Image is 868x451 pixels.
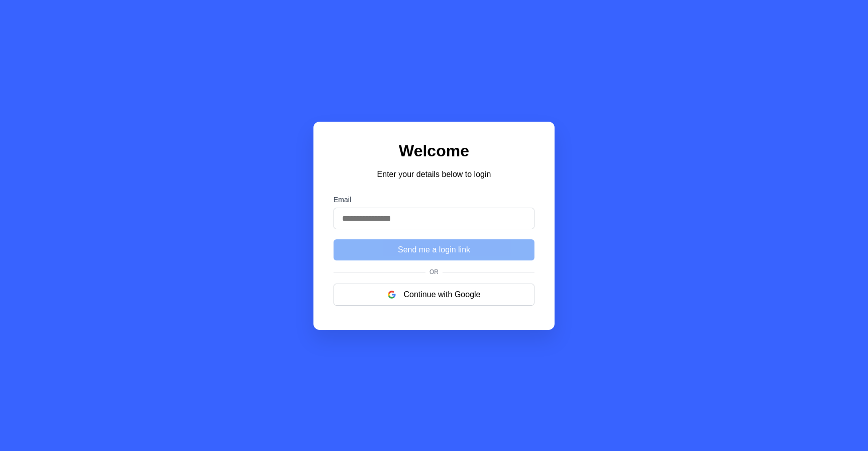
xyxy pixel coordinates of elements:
[334,196,534,204] label: Email
[425,268,443,276] span: Or
[334,142,534,160] h1: Welcome
[334,168,534,181] p: Enter your details below to login
[388,291,396,299] img: google logo
[334,239,534,260] button: Send me a login link
[334,284,534,306] button: Continue with Google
